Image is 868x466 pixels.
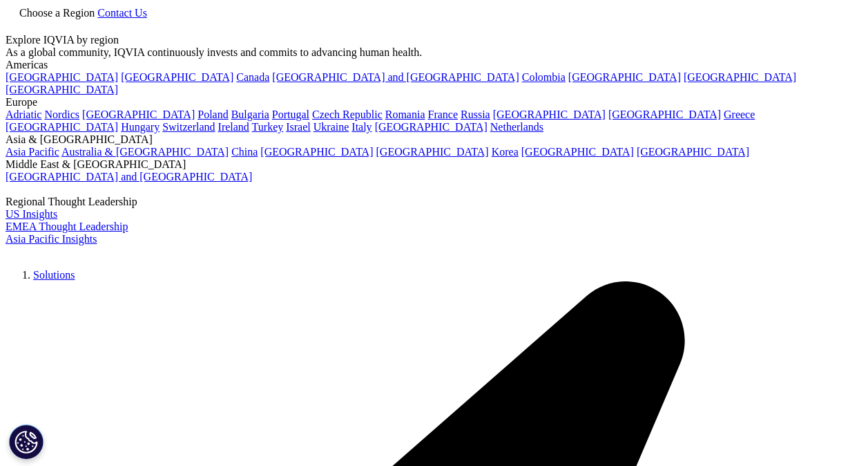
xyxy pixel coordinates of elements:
a: [GEOGRAPHIC_DATA] and [GEOGRAPHIC_DATA] [6,171,252,183]
a: Portugal [272,109,309,120]
a: [GEOGRAPHIC_DATA] [6,84,118,95]
a: [GEOGRAPHIC_DATA] and [GEOGRAPHIC_DATA] [272,71,519,83]
div: Asia & [GEOGRAPHIC_DATA] [6,133,862,146]
a: Switzerland [162,121,215,133]
a: Israel [286,121,311,133]
a: Russia [461,109,490,120]
a: Greece [724,109,755,120]
div: Middle East & [GEOGRAPHIC_DATA] [6,158,862,171]
a: France [428,109,459,120]
a: [GEOGRAPHIC_DATA] [260,146,373,158]
a: [GEOGRAPHIC_DATA] [6,71,118,83]
a: Adriatic [6,109,41,120]
a: [GEOGRAPHIC_DATA] [6,121,118,133]
a: China [231,146,258,158]
div: Explore IQVIA by region [6,34,862,46]
a: Asia Pacific [6,146,59,158]
a: Australia & [GEOGRAPHIC_DATA] [61,146,229,158]
a: US Insights [6,208,57,220]
a: Korea [492,146,519,158]
a: Hungary [121,121,160,133]
a: Italy [351,121,372,133]
a: Romania [385,109,425,120]
a: [GEOGRAPHIC_DATA] [376,146,489,158]
a: Ukraine [314,121,349,133]
div: Europe [6,96,862,109]
a: [GEOGRAPHIC_DATA] [375,121,488,133]
a: Bulgaria [231,109,269,120]
a: [GEOGRAPHIC_DATA] [82,109,195,120]
a: Ireland [218,121,249,133]
div: As a global community, IQVIA continuously invests and commits to advancing human health. [6,46,862,59]
a: [GEOGRAPHIC_DATA] [121,71,233,83]
a: Solutions [33,269,75,281]
a: Asia Pacific Insights [6,233,97,245]
a: [GEOGRAPHIC_DATA] [608,109,721,120]
a: Turkey [252,121,284,133]
span: Choose a Region [19,7,95,19]
a: Contact Us [97,7,147,19]
a: Poland [197,109,228,120]
a: [GEOGRAPHIC_DATA] [684,71,796,83]
div: Americas [6,59,862,71]
a: Canada [236,71,269,83]
a: EMEA Thought Leadership [6,221,128,232]
a: Colombia [522,71,566,83]
a: [GEOGRAPHIC_DATA] [637,146,749,158]
button: Cookie Settings [9,425,44,459]
a: [GEOGRAPHIC_DATA] [568,71,681,83]
a: Czech Republic [312,109,383,120]
a: Netherlands [490,121,543,133]
a: [GEOGRAPHIC_DATA] [521,146,634,158]
div: Regional Thought Leadership [6,196,862,208]
a: Nordics [44,109,79,120]
a: [GEOGRAPHIC_DATA] [493,109,606,120]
